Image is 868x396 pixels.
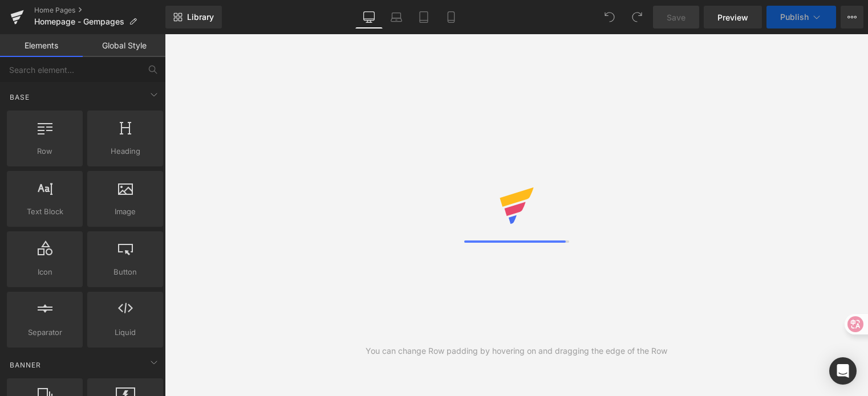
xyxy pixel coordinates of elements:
span: Heading [91,145,160,157]
span: Homepage - Gempages [34,17,124,26]
span: Banner [9,360,42,370]
a: Mobile [437,6,465,28]
button: Undo [598,6,621,28]
span: Liquid [91,326,160,338]
span: Button [91,266,160,278]
span: Save [667,11,686,23]
span: Publish [780,13,809,22]
span: Text Block [10,206,79,218]
a: Preview [704,6,762,28]
button: Publish [766,6,836,28]
a: Home Pages [34,6,165,15]
span: Preview [717,11,748,23]
a: Laptop [383,6,410,28]
a: Desktop [355,6,383,28]
span: Image [91,206,160,218]
a: Global Style [83,34,165,57]
span: Base [9,92,31,103]
span: Library [187,12,214,22]
div: You can change Row padding by hovering on and dragging the edge of the Row [366,345,667,357]
button: Redo [626,6,648,28]
a: New Library [165,6,222,28]
span: Row [10,145,79,157]
a: Tablet [410,6,437,28]
div: Open Intercom Messenger [829,357,857,385]
button: More [841,6,863,28]
span: Separator [10,326,79,338]
span: Icon [10,266,79,278]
